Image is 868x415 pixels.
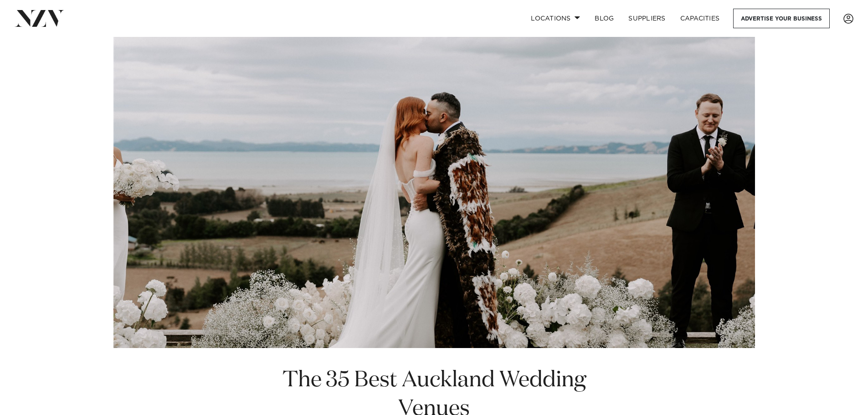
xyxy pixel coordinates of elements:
img: nzv-logo.png [15,10,64,26]
a: Capacities [673,9,727,28]
a: Advertise your business [733,9,830,28]
a: Locations [524,9,587,28]
a: BLOG [587,9,621,28]
a: SUPPLIERS [621,9,673,28]
img: The 35 Best Auckland Wedding Venues [113,37,755,348]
